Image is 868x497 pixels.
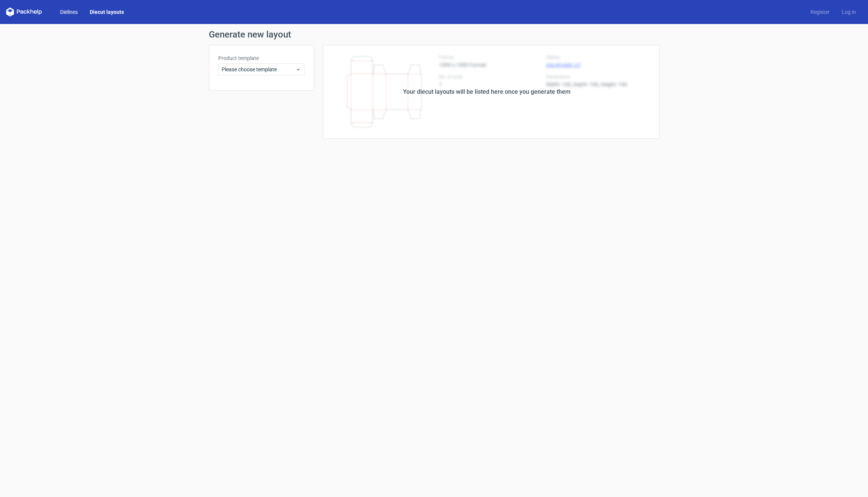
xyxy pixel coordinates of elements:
[403,87,571,96] div: Your diecut layouts will be listed here once you generate them
[218,54,305,62] label: Product template
[209,30,660,39] h1: Generate new layout
[805,8,836,16] a: Register
[54,8,84,16] a: Dielines
[836,8,862,16] a: Log in
[222,66,296,73] span: Please choose template
[84,8,130,16] a: Diecut layouts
